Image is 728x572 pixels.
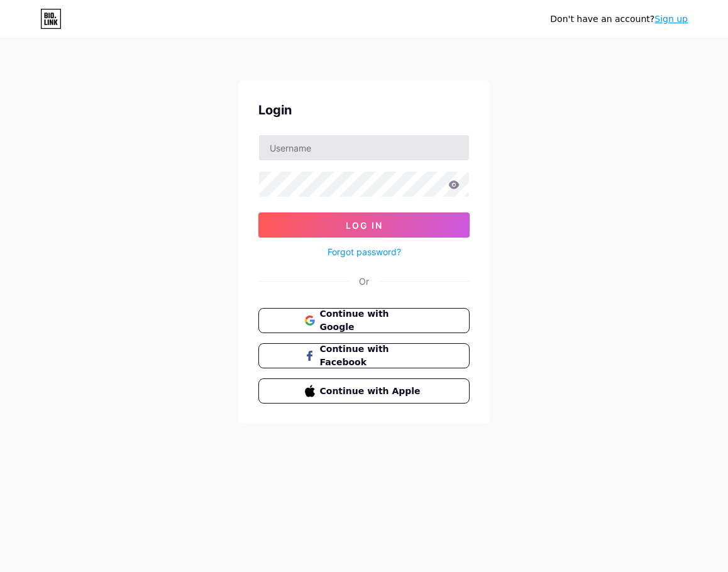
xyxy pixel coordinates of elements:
input: Username [259,135,469,160]
a: Sign up [654,14,688,24]
a: Forgot password? [328,245,401,258]
div: Or [359,275,369,288]
span: Continue with Facebook [320,343,424,369]
button: Log In [258,212,470,238]
div: Don't have an account? [550,13,688,26]
button: Continue with Google [258,308,470,333]
button: Continue with Facebook [258,343,470,368]
div: Login [258,101,470,119]
span: Continue with Google [320,307,424,334]
span: Continue with Apple [320,385,424,398]
span: Log In [346,220,383,231]
button: Continue with Apple [258,378,470,404]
